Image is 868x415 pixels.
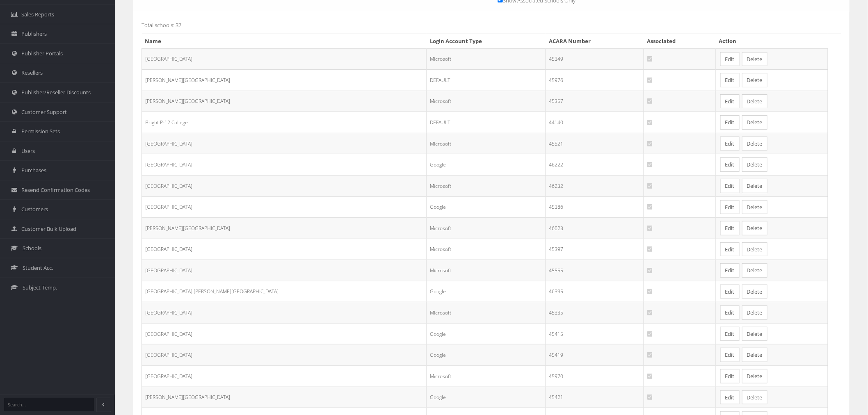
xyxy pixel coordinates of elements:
td: 46395 [546,281,644,302]
span: Publishers [21,30,47,38]
td: Google [427,323,546,344]
td: [GEOGRAPHIC_DATA] [142,302,427,324]
span: Resend Confirmation Codes [21,186,90,194]
span: Users [21,147,35,155]
input: Search... [4,398,94,411]
a: Edit [720,200,740,214]
td: 46232 [546,175,644,196]
td: Microsoft [427,239,546,260]
button: Delete [742,306,767,320]
td: Google [427,281,546,302]
td: Microsoft [427,91,546,112]
span: Student Acc. [23,264,53,272]
td: Microsoft [427,175,546,196]
button: Delete [742,285,767,299]
td: Google [427,154,546,176]
button: Delete [742,348,767,362]
p: Total schools: 37 [142,21,841,30]
td: [GEOGRAPHIC_DATA] [142,196,427,218]
td: Microsoft [427,133,546,154]
a: Edit [720,348,740,362]
td: [GEOGRAPHIC_DATA] [142,366,427,387]
td: [PERSON_NAME][GEOGRAPHIC_DATA] [142,70,427,91]
a: Edit [720,285,740,299]
td: Microsoft [427,366,546,387]
td: Microsoft [427,48,546,70]
a: Edit [720,73,740,87]
td: Google [427,196,546,218]
button: Delete [742,94,767,109]
a: Edit [720,52,740,66]
td: 45349 [546,48,644,70]
span: Schools [23,244,41,252]
td: [GEOGRAPHIC_DATA] [142,133,427,154]
span: Sales Reports [21,11,54,18]
button: Delete [742,242,767,257]
td: [PERSON_NAME][GEOGRAPHIC_DATA] [142,387,427,408]
a: Edit [720,263,740,278]
span: Resellers [21,69,43,77]
td: [GEOGRAPHIC_DATA] [142,260,427,281]
span: Publisher/Reseller Discounts [21,89,91,96]
button: Delete [742,179,767,193]
td: Microsoft [427,302,546,324]
th: Action [715,34,828,49]
td: 45386 [546,196,644,218]
td: Microsoft [427,260,546,281]
td: [GEOGRAPHIC_DATA] [142,48,427,70]
td: 45415 [546,323,644,344]
span: Customer Bulk Upload [21,225,76,233]
a: Edit [720,242,740,257]
span: Subject Temp. [23,284,57,292]
td: Microsoft [427,218,546,239]
th: Name [142,34,427,49]
th: ACARA Number [546,34,644,49]
button: Delete [742,52,767,66]
span: Customer Support [21,108,67,116]
td: [GEOGRAPHIC_DATA] [142,154,427,176]
td: 46222 [546,154,644,176]
td: 45421 [546,387,644,408]
td: [GEOGRAPHIC_DATA] [PERSON_NAME][GEOGRAPHIC_DATA] [142,281,427,302]
td: 45419 [546,344,644,366]
a: Edit [720,94,740,109]
span: Customers [21,205,48,213]
td: [GEOGRAPHIC_DATA] [142,239,427,260]
td: 45970 [546,366,644,387]
a: Edit [720,157,740,172]
td: 45335 [546,302,644,324]
td: 46023 [546,218,644,239]
a: Edit [720,369,740,383]
td: 45976 [546,70,644,91]
td: [GEOGRAPHIC_DATA] [142,175,427,196]
a: Edit [720,390,740,405]
td: 44140 [546,112,644,133]
button: Delete [742,157,767,172]
button: Delete [742,115,767,130]
td: [PERSON_NAME][GEOGRAPHIC_DATA] [142,218,427,239]
a: Edit [720,221,740,235]
button: Delete [742,137,767,151]
td: Google [427,387,546,408]
button: Delete [742,390,767,405]
span: Purchases [21,166,46,174]
button: Delete [742,263,767,278]
button: Delete [742,73,767,87]
a: Edit [720,179,740,193]
td: [GEOGRAPHIC_DATA] [142,323,427,344]
td: Google [427,344,546,366]
button: Delete [742,327,767,341]
button: Delete [742,200,767,214]
td: Bright P-12 College [142,112,427,133]
td: 45357 [546,91,644,112]
th: Associated [644,34,716,49]
a: Edit [720,115,740,130]
td: DEFAULT [427,112,546,133]
td: [GEOGRAPHIC_DATA] [142,344,427,366]
td: DEFAULT [427,70,546,91]
button: Delete [742,221,767,235]
button: Delete [742,369,767,383]
a: Edit [720,137,740,151]
span: Permission Sets [21,128,60,135]
td: [PERSON_NAME][GEOGRAPHIC_DATA] [142,91,427,112]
